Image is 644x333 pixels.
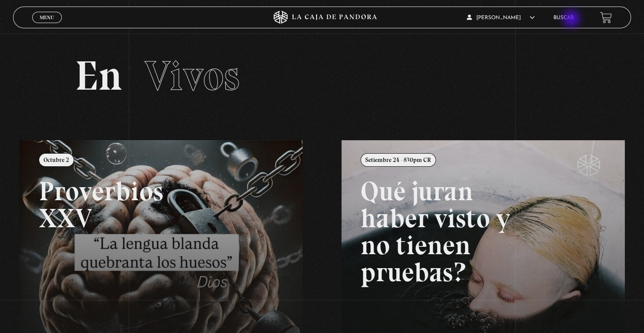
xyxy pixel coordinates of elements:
[145,51,239,101] span: Vivos
[75,55,570,97] h2: En
[37,22,57,28] span: Cerrar
[553,15,574,20] a: Buscar
[40,15,54,20] span: Menu
[600,12,612,24] a: View your shopping cart
[466,15,534,20] span: [PERSON_NAME]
